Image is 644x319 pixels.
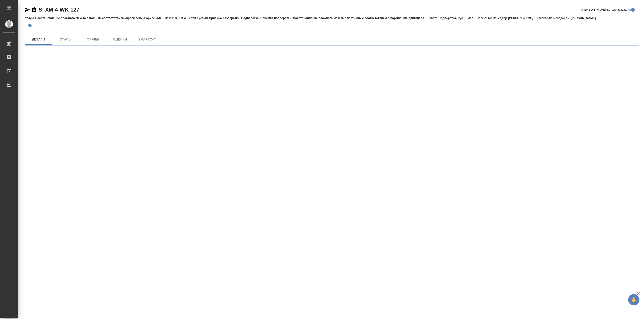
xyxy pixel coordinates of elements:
p: Подверстка, Рус → Исп [439,16,477,20]
p: [PERSON_NAME] [571,16,599,20]
span: Детали [28,37,49,42]
p: Услуга [25,16,35,20]
span: SmartCat [136,37,158,42]
p: Клиентские менеджеры [536,16,571,20]
p: Проектный менеджер [477,16,508,20]
span: Файлы [82,37,104,42]
p: Приемка разверстки, Подверстка, Приемка подверстки, Восстановление сложного макета с частичным со... [209,16,428,20]
button: Скопировать ссылку [31,7,37,12]
p: Заказ: [165,16,175,20]
button: Скопировать ссылку для ЯМессенджера [25,7,30,12]
p: S_XM-4 [175,16,189,20]
button: 🙏 [628,294,639,305]
p: Работа [428,16,439,20]
span: [PERSON_NAME] детали заказа [582,7,627,12]
p: Восстановление сложного макета с полным соответствием оформлению оригинала [35,16,165,20]
span: Этапы [55,37,77,42]
a: S_XM-4-WK-127 [38,7,79,13]
span: Оценки [109,37,131,42]
p: [PERSON_NAME] [508,16,537,20]
button: Добавить тэг [25,21,35,31]
span: 🙏 [630,295,638,305]
p: Этапы услуги [189,16,209,20]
